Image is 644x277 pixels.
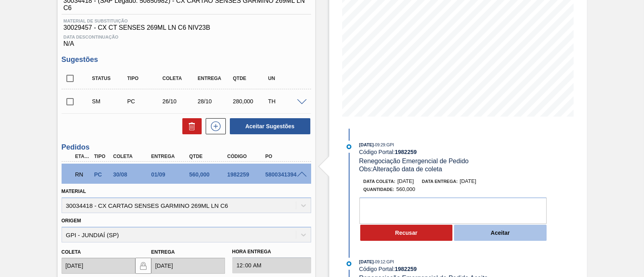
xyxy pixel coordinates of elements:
span: 560,000 [396,186,415,192]
div: Nova sugestão [202,118,226,134]
input: dd/mm/yyyy [151,258,225,274]
div: Sugestão Manual [90,98,129,105]
span: Quantidade : [363,187,394,192]
div: Status [90,76,129,81]
div: UN [266,76,305,81]
strong: 1982259 [395,149,417,155]
div: Pedido de Compra [92,171,111,178]
div: N/A [62,31,311,47]
div: Coleta [111,154,153,159]
span: [DATE] [359,142,374,147]
input: dd/mm/yyyy [62,258,135,274]
span: [DATE] [460,178,476,184]
div: TH [266,98,305,105]
div: 280,000 [231,98,270,105]
button: Aceitar [454,225,547,241]
div: Qtde [187,154,229,159]
div: Aceitar Sugestões [226,117,311,135]
span: Data Descontinuação [64,35,309,39]
h3: Sugestões [62,55,311,64]
span: - 09:29 [374,143,385,147]
span: Renegociação Emergencial de Pedido [359,158,469,164]
div: 30/08/2025 [111,171,153,178]
div: Entrega [196,76,234,81]
span: : GPI [385,259,394,264]
div: Tipo [92,154,111,159]
span: 30029457 - CX CT SENSES 269ML LN C6 NIV23B [64,24,309,31]
div: Etapa [73,154,93,159]
div: Coleta [161,76,199,81]
span: [DATE] [359,259,374,264]
div: Qtde [231,76,270,81]
div: 5800341394 [263,171,305,178]
div: 1982259 [225,171,267,178]
img: locked [138,261,148,271]
div: 560,000 [187,171,229,178]
button: Recusar [360,225,453,241]
img: atual [347,261,351,266]
div: Em renegociação [73,166,93,183]
span: Obs: Alteração data de coleta [359,166,442,172]
div: Excluir Sugestões [178,118,202,134]
span: - 09:12 [374,260,385,264]
h3: Pedidos [62,143,311,152]
button: Aceitar Sugestões [230,118,310,134]
label: Coleta [62,249,81,255]
img: atual [347,144,351,149]
button: locked [135,258,151,274]
label: Hora Entrega [232,246,311,258]
span: : GPI [385,142,394,147]
div: PO [263,154,305,159]
span: Data entrega: [422,179,458,184]
div: Código Portal: [359,149,550,155]
div: Código [225,154,267,159]
label: Entrega [151,249,175,255]
span: [DATE] [397,178,414,184]
span: Data coleta: [363,179,396,184]
div: Pedido de Compra [125,98,164,105]
p: RN [75,171,91,178]
div: Código Portal: [359,266,550,272]
label: Origem [62,218,81,224]
div: 26/10/2025 [161,98,199,105]
div: 28/10/2025 [196,98,234,105]
strong: 1982259 [395,266,417,272]
span: Material de Substituição [64,18,309,23]
div: Tipo [125,76,164,81]
label: Material [62,189,86,194]
div: Entrega [149,154,191,159]
div: 01/09/2025 [149,171,191,178]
